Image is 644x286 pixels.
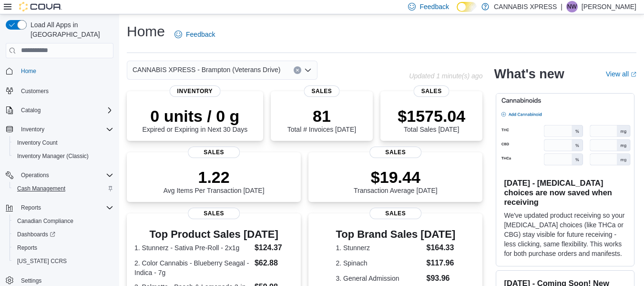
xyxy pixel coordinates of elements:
span: Feedback [186,30,215,39]
span: NW [567,1,577,12]
span: Inventory Manager (Classic) [13,150,113,162]
span: Cash Management [17,185,65,192]
a: Canadian Compliance [13,215,77,227]
div: Avg Items Per Transaction [DATE] [164,168,265,194]
dt: 1. Stunnerz [336,243,422,253]
span: Operations [17,169,113,181]
span: Sales [188,208,240,219]
div: Total # Invoices [DATE] [287,106,356,133]
button: Reports [17,202,45,213]
svg: External link [631,72,636,77]
a: [US_STATE] CCRS [13,255,71,267]
p: 81 [287,106,356,126]
p: CANNABIS XPRESS [494,1,557,12]
div: Expired or Expiring in Next 30 Days [142,106,247,133]
span: Settings [21,277,41,285]
dt: 3. General Admission [336,274,422,283]
span: Operations [21,171,49,179]
button: Customers [2,84,117,97]
span: Customers [21,87,49,95]
dd: $62.88 [255,257,293,269]
p: We've updated product receiving so your [MEDICAL_DATA] choices (like THCa or CBG) stay visible fo... [504,211,626,258]
button: Open list of options [304,66,312,74]
span: Cash Management [13,183,113,194]
p: | [561,1,562,12]
span: Sales [369,208,422,219]
p: 1.22 [164,168,265,187]
dt: 2. Color Cannabis - Blueberry Seagal - Indica - 7g [134,258,251,277]
a: Home [17,65,40,77]
button: Inventory Manager (Classic) [10,149,117,163]
span: Dashboards [17,231,55,238]
a: Feedback [171,25,219,44]
span: Dashboards [13,229,113,240]
span: Inventory [17,124,113,135]
button: Home [2,64,117,78]
input: Dark Mode [457,2,477,12]
p: $19.44 [354,168,438,187]
div: Total Sales [DATE] [398,106,465,133]
span: CANNABIS XPRESS - Brampton (Veterans Drive) [133,64,280,75]
span: Inventory [170,85,221,97]
a: Inventory Count [13,137,61,148]
p: [PERSON_NAME] [582,1,636,12]
span: Washington CCRS [13,255,113,267]
h3: [DATE] - [MEDICAL_DATA] choices are now saved when receiving [504,178,626,207]
span: Feedback [419,2,449,11]
a: Dashboards [10,228,117,241]
span: Inventory Count [13,137,113,148]
span: Inventory Count [17,139,58,147]
h3: Top Product Sales [DATE] [134,229,293,240]
button: Clear input [294,66,301,74]
a: Dashboards [13,229,59,240]
span: Reports [17,244,37,252]
button: Reports [10,241,117,254]
span: Reports [21,204,41,212]
p: 0 units / 0 g [142,106,247,126]
a: Inventory Manager (Classic) [13,150,92,162]
button: Inventory Count [10,136,117,149]
span: Catalog [17,105,113,116]
span: Inventory Manager (Classic) [17,152,89,160]
button: Cash Management [10,182,117,195]
button: Operations [17,169,53,181]
a: View allExternal link [606,70,636,78]
h1: Home [127,22,165,41]
a: Cash Management [13,183,69,194]
span: Reports [13,242,113,254]
button: [US_STATE] CCRS [10,254,117,268]
span: Inventory [21,126,44,133]
dt: 1. Stunnerz - Sativa Pre-Roll - 2x1g [134,243,251,253]
span: Canadian Compliance [13,215,113,227]
dt: 2. Spinach [336,258,422,268]
img: Cova [19,2,62,11]
div: Nathan Wilson [566,1,578,12]
dd: $117.96 [427,257,456,269]
span: Home [21,67,36,75]
span: Sales [304,85,339,97]
button: Reports [2,201,117,214]
span: Customers [17,85,113,96]
button: Operations [2,169,117,182]
button: Canadian Compliance [10,214,117,228]
h3: Top Brand Sales [DATE] [336,229,455,240]
dd: $93.96 [427,273,456,284]
a: Reports [13,242,41,254]
span: [US_STATE] CCRS [17,257,67,265]
dd: $164.33 [427,242,456,254]
span: Reports [17,202,113,213]
a: Customers [17,85,52,97]
span: Home [17,65,113,77]
span: Load All Apps in [GEOGRAPHIC_DATA] [27,20,113,39]
p: Updated 1 minute(s) ago [409,72,482,80]
div: Transaction Average [DATE] [354,168,438,194]
span: Canadian Compliance [17,217,73,225]
button: Inventory [2,123,117,136]
span: Sales [414,85,450,97]
span: Sales [188,147,240,158]
span: Catalog [21,106,41,114]
dd: $124.37 [255,242,293,254]
span: Sales [369,147,422,158]
p: $1575.04 [398,106,465,126]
